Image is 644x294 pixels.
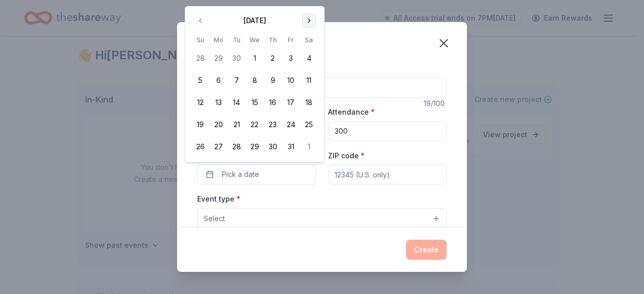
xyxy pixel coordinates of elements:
button: 5 [191,71,209,89]
button: 1 [246,49,264,67]
label: ZIP code [328,151,365,161]
div: 19 /100 [424,97,447,110]
button: 12 [191,93,209,112]
button: 1 [300,138,318,156]
button: 29 [246,138,264,156]
span: Pick a date [222,168,259,180]
button: 23 [264,116,282,134]
button: 7 [227,71,246,89]
th: Friday [282,35,300,45]
label: Event type [197,194,240,204]
button: 29 [209,49,227,67]
button: 25 [300,116,318,134]
button: 2 [264,49,282,67]
button: 4 [300,49,318,67]
button: 16 [264,93,282,112]
button: Go to next month [302,14,316,28]
button: 17 [282,93,300,112]
button: 11 [300,71,318,89]
button: 14 [227,93,246,112]
button: 9 [264,71,282,89]
button: Pick a date [197,164,316,184]
button: 19 [191,116,209,134]
button: Go to previous month [193,14,207,28]
th: Tuesday [227,35,246,45]
button: 27 [209,138,227,156]
button: 8 [246,71,264,89]
input: 12345 (U.S. only) [328,164,447,184]
button: 30 [264,138,282,156]
button: 31 [282,138,300,156]
button: 22 [246,116,264,134]
th: Monday [209,35,227,45]
button: 3 [282,49,300,67]
button: 15 [246,93,264,112]
button: 28 [227,138,246,156]
button: 10 [282,71,300,89]
span: Select [204,213,225,225]
label: Attendance [328,107,375,117]
button: Select [197,208,447,229]
button: 13 [209,93,227,112]
button: 24 [282,116,300,134]
th: Saturday [300,35,318,45]
button: 26 [191,138,209,156]
th: Sunday [191,35,209,45]
div: [DATE] [244,15,266,27]
th: Wednesday [246,35,264,45]
button: 21 [227,116,246,134]
input: 20 [328,121,447,141]
button: 28 [191,49,209,67]
button: 18 [300,93,318,112]
button: 30 [227,49,246,67]
button: 6 [209,71,227,89]
button: 20 [209,116,227,134]
th: Thursday [264,35,282,45]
